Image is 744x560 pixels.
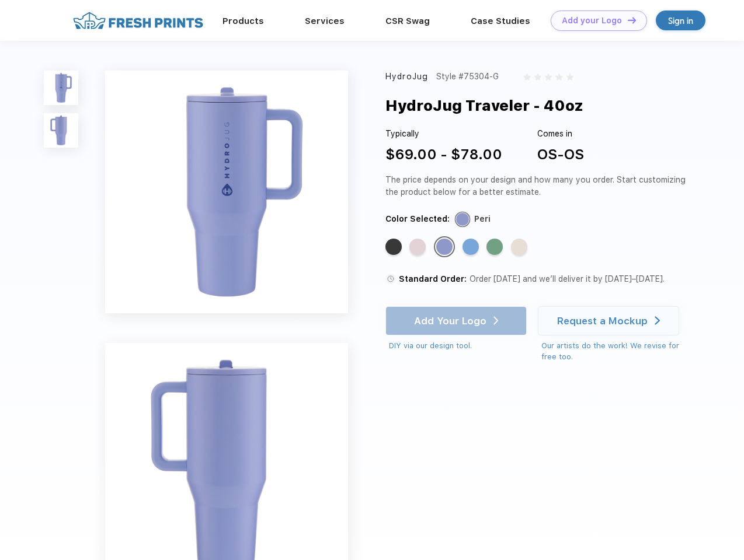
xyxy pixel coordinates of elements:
div: Sage [486,239,503,255]
div: Cream [511,239,527,255]
a: Sign in [656,10,705,30]
div: Our artists do the work! We revise for free too. [541,340,690,363]
div: HydroJug [385,71,428,83]
div: Color Selected: [385,213,450,225]
img: func=resize&h=100 [44,113,78,148]
span: Order [DATE] and we’ll deliver it by [DATE]–[DATE]. [470,274,665,283]
span: Standard Order: [399,274,467,283]
img: white arrow [655,316,660,325]
div: Add your Logo [562,16,622,26]
div: OS-OS [537,144,584,165]
div: Request a Mockup [557,315,648,327]
div: Typically [385,128,502,140]
a: Products [222,16,264,26]
img: standard order [385,274,396,284]
div: Peri [474,213,491,225]
div: HydroJug Traveler - 40oz [385,94,583,117]
img: gray_star.svg [545,73,552,80]
img: fo%20logo%202.webp [69,10,207,31]
div: Peri [436,239,453,255]
img: DT [628,17,636,23]
img: gray_star.svg [566,73,573,80]
div: DIY via our design tool. [389,340,527,352]
div: Riptide [463,239,479,255]
div: The price depends on your design and how many you order. Start customizing the product below for ... [385,174,690,198]
img: func=resize&h=100 [44,71,78,105]
div: Black [385,239,402,255]
div: Sign in [668,14,693,27]
img: gray_star.svg [555,73,562,80]
div: Comes in [537,128,584,140]
img: gray_star.svg [534,73,541,80]
img: gray_star.svg [523,73,530,80]
div: $69.00 - $78.00 [385,144,502,165]
div: Pink Sand [409,239,426,255]
div: Style #75304-G [436,71,499,83]
img: func=resize&h=640 [105,71,348,313]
